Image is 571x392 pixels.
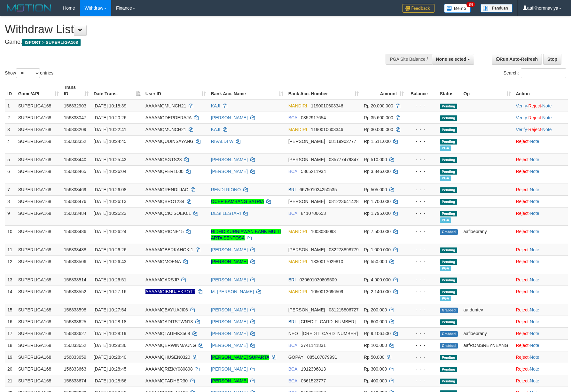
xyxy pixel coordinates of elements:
[211,211,241,216] a: DESI LESTARI
[528,127,541,132] a: Reject
[409,126,434,133] div: - - -
[288,259,307,264] span: MANDIRI
[91,82,143,100] th: Date Trans.: activate to sort column descending
[329,199,358,204] span: Copy 081223641428 to clipboard
[211,277,248,282] a: [PERSON_NAME]
[516,229,529,234] a: Reject
[530,331,539,336] a: Note
[409,198,434,205] div: - - -
[211,169,248,174] a: [PERSON_NAME]
[94,211,126,216] span: [DATE] 10:26:23
[16,225,61,244] td: SUPERLIGA168
[16,184,61,195] td: SUPERLIGA168
[64,319,86,324] span: 156833625
[211,247,248,252] a: [PERSON_NAME]
[516,103,527,108] a: Verify
[211,157,248,162] a: [PERSON_NAME]
[516,115,527,120] a: Verify
[94,331,126,336] span: [DATE] 10:28:19
[5,184,16,195] td: 7
[211,229,281,240] a: RIDHO KURNIAWAN BANK MULTI ARTA SENTOSA
[530,187,539,192] a: Note
[409,258,434,265] div: - - -
[513,274,568,286] td: ·
[145,169,184,174] span: AAAAMQFER1000
[440,259,457,265] span: Pending
[145,307,188,312] span: AAAAMQBAYUAJI06
[386,54,432,65] div: PGA Site Balance /
[145,343,196,348] span: AAAAMQERWINMAUNG
[364,247,391,252] span: Rp 1.000.000
[530,378,539,383] a: Note
[440,211,457,216] span: Pending
[64,127,86,132] span: 156833209
[61,82,91,100] th: Trans ID: activate to sort column ascending
[461,339,513,351] td: aafROMSREYNEANG
[288,103,307,108] span: MANDIRI
[211,139,234,144] a: RIVALDI W
[5,286,16,304] td: 14
[211,307,248,312] a: [PERSON_NAME]
[492,54,542,65] a: Run Auto-Refresh
[513,195,568,207] td: ·
[513,184,568,195] td: ·
[16,304,61,316] td: SUPERLIGA168
[64,277,86,282] span: 156833514
[513,339,568,351] td: ·
[5,165,16,184] td: 6
[516,331,529,336] a: Reject
[211,103,221,108] a: KAJI
[16,100,61,112] td: SUPERLIGA168
[5,135,16,153] td: 4
[409,288,434,295] div: - - -
[528,115,541,120] a: Reject
[461,225,513,244] td: aafloebrany
[288,127,307,132] span: MANDIRI
[403,4,434,13] img: Feedback.jpg
[516,157,529,162] a: Reject
[301,169,326,174] span: Copy 5865211934 to clipboard
[94,157,126,162] span: [DATE] 10:25:43
[311,103,343,108] span: Copy 1190010603346 to clipboard
[16,135,61,153] td: SUPERLIGA168
[440,145,451,151] span: Marked by aafheankoy
[542,103,552,108] a: Note
[5,195,16,207] td: 8
[288,211,297,216] span: BCA
[361,82,407,100] th: Amount: activate to sort column ascending
[513,165,568,184] td: ·
[530,169,539,174] a: Note
[145,115,192,120] span: AAAAMQDERDERAJA
[530,277,539,282] a: Note
[364,115,393,120] span: Rp 35.600.000
[145,187,189,192] span: AAAAMQRENDIIJAO
[516,247,529,252] a: Reject
[145,277,179,282] span: AAAAMQARSJP
[301,343,326,348] span: Copy 3741141831 to clipboard
[440,176,451,181] span: Marked by aafsoycanthlai
[300,319,356,324] span: Copy 587701021968536 to clipboard
[516,319,529,324] a: Reject
[94,127,126,132] span: [DATE] 10:22:41
[5,339,16,351] td: 18
[409,318,434,325] div: - - -
[5,316,16,327] td: 16
[329,247,358,252] span: Copy 082278898779 to clipboard
[530,211,539,216] a: Note
[516,366,529,372] a: Reject
[364,229,391,234] span: Rp 7.500.000
[288,343,297,348] span: BCA
[440,139,457,145] span: Pending
[504,68,566,78] label: Search:
[301,115,326,120] span: Copy 0352917654 to clipboard
[530,307,539,312] a: Note
[16,153,61,165] td: SUPERLIGA168
[516,139,529,144] a: Reject
[145,157,182,162] span: AAAAMQSGTS23
[513,135,568,153] td: ·
[288,199,325,204] span: [PERSON_NAME]
[288,307,325,312] span: [PERSON_NAME]
[409,330,434,337] div: - - -
[521,68,566,78] input: Search:
[311,229,336,234] span: Copy 1003086093 to clipboard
